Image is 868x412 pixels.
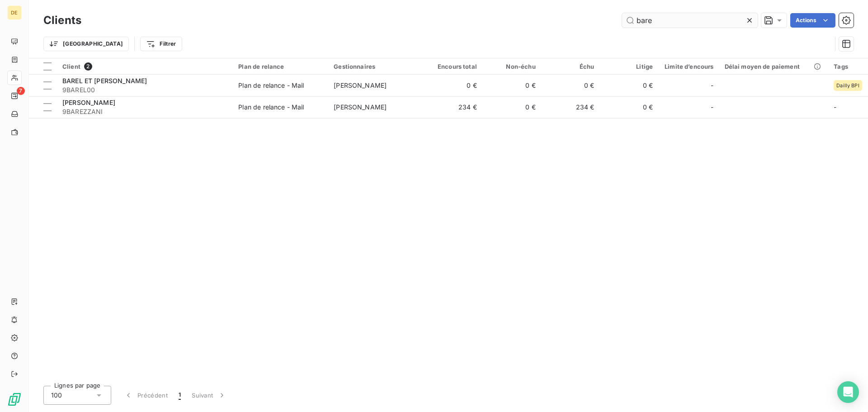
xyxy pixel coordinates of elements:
span: Client [62,63,80,70]
button: [GEOGRAPHIC_DATA] [43,37,129,51]
td: 234 € [541,96,600,118]
input: Rechercher [622,13,758,28]
span: - [834,103,836,111]
button: Filtrer [140,37,182,51]
div: Open Intercom Messenger [837,381,859,403]
span: - [711,81,713,90]
span: Dailly BPI [836,83,859,88]
td: 0 € [482,75,541,96]
td: 0 € [599,75,658,96]
div: Non-échu [488,63,536,70]
div: Tags [834,63,863,70]
span: 7 [17,87,25,95]
span: 1 [179,391,181,400]
span: 9BAREZZANI [62,107,227,116]
div: Échu [547,63,594,70]
td: 0 € [482,96,541,118]
button: Précédent [118,386,173,405]
button: Suivant [186,386,232,405]
div: Délai moyen de paiement [725,63,823,70]
span: BAREL ET [PERSON_NAME] [62,77,147,85]
td: 0 € [424,75,482,96]
span: [PERSON_NAME] [62,99,115,106]
div: Encours total [429,63,477,70]
button: 1 [173,386,186,405]
div: Litige [605,63,653,70]
div: Plan de relance [238,63,323,70]
td: 0 € [541,75,600,96]
div: Gestionnaires [334,63,418,70]
td: 234 € [424,96,482,118]
div: Limite d’encours [664,63,713,70]
span: 9BAREL00 [62,85,227,95]
div: DE [7,5,22,20]
span: - [711,103,713,112]
img: Logo LeanPay [7,392,22,407]
td: 0 € [599,96,658,118]
h3: Clients [43,12,81,28]
span: [PERSON_NAME] [334,81,387,89]
div: Plan de relance - Mail [238,103,304,112]
span: [PERSON_NAME] [334,103,387,111]
span: 2 [84,62,92,71]
div: Plan de relance - Mail [238,81,304,90]
button: Actions [790,13,835,28]
span: 100 [51,391,62,400]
